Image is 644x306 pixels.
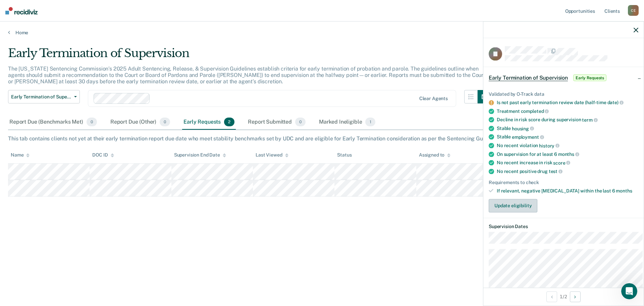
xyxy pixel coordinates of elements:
[489,199,537,212] button: Update eligibility
[489,223,638,229] dt: Supervision Dates
[419,152,450,158] div: Assigned to
[11,152,30,158] div: Name
[489,75,568,81] span: Early Termination of Supervision
[337,152,352,158] div: Status
[497,142,638,148] div: No recent violation
[365,118,375,126] span: 1
[8,135,636,142] div: This tab contains clients not yet at their early termination report due date who meet stability b...
[160,118,170,126] span: 0
[621,283,637,299] iframe: Intercom live chat
[497,168,638,174] div: No recent positive drug
[256,152,288,158] div: Last Viewed
[573,75,606,81] span: Early Requests
[182,115,236,130] div: Early Requests
[174,152,226,158] div: Supervision End Date
[549,169,562,174] span: test
[546,291,557,302] button: Previous Opportunity
[247,115,307,130] div: Report Submitted
[224,118,234,126] span: 2
[497,108,638,114] div: Treatment
[570,291,581,302] button: Next Opportunity
[109,115,171,130] div: Report Due (Other)
[497,117,638,123] div: Decline in risk score during supervision
[558,151,579,157] span: months
[616,188,632,193] span: months
[8,30,636,36] a: Home
[5,7,38,14] img: Recidiviz
[489,180,638,185] div: Requirements to check
[497,160,638,166] div: No recent increase in risk
[497,99,638,105] div: Is not past early termination review date (half-time date)
[582,117,597,122] span: term
[8,46,491,65] div: Early Termination of Supervision
[8,115,98,130] div: Report Due (Benchmarks Met)
[521,108,549,114] span: completed
[512,134,544,140] span: employment
[489,91,638,97] div: Validated by O-Track data
[8,65,485,85] p: The [US_STATE] Sentencing Commission’s 2025 Adult Sentencing, Release, & Supervision Guidelines e...
[553,160,570,165] span: score
[497,134,638,140] div: Stable
[497,188,638,194] div: If relevant, negative [MEDICAL_DATA] within the last 6
[318,115,377,130] div: Marked Ineligible
[419,96,448,101] div: Clear agents
[483,288,644,305] div: 1 / 2
[497,125,638,131] div: Stable
[628,5,639,16] div: C E
[295,118,306,126] span: 0
[11,94,71,100] span: Early Termination of Supervision
[512,126,534,131] span: housing
[92,152,114,158] div: DOC ID
[497,151,638,157] div: On supervision for at least 6
[539,143,559,148] span: history
[483,67,644,89] div: Early Termination of SupervisionEarly Requests
[87,118,97,126] span: 0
